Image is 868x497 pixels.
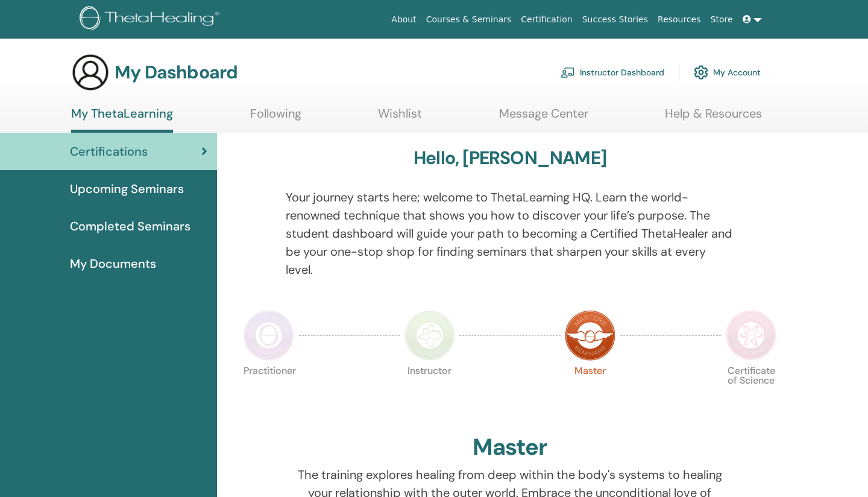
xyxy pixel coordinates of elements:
[71,106,173,133] a: My ThetaLearning
[414,147,606,169] h3: Hello, [PERSON_NAME]
[577,8,653,31] a: Success Stories
[404,310,455,361] img: Instructor
[250,106,301,130] a: Following
[386,8,421,31] a: About
[565,310,615,361] img: Master
[244,366,294,417] p: Practitioner
[706,8,738,31] a: Store
[378,106,422,130] a: Wishlist
[115,62,237,83] h3: My Dashboard
[70,142,148,160] span: Certifications
[80,6,224,33] img: logo.png
[404,366,455,417] p: Instructor
[694,62,708,83] img: cog.svg
[665,106,762,130] a: Help & Resources
[653,8,706,31] a: Resources
[499,106,588,130] a: Message Center
[694,59,761,86] a: My Account
[70,255,156,273] span: My Documents
[71,53,110,92] img: generic-user-icon.jpg
[561,67,575,78] img: chalkboard-teacher.svg
[421,8,517,31] a: Courses & Seminars
[516,8,577,31] a: Certification
[726,310,776,361] img: Certificate of Science
[561,59,664,86] a: Instructor Dashboard
[70,180,184,198] span: Upcoming Seminars
[565,366,615,417] p: Master
[473,434,547,461] h2: Master
[726,366,776,417] p: Certificate of Science
[286,188,735,279] p: Your journey starts here; welcome to ThetaLearning HQ. Learn the world-renowned technique that sh...
[244,310,294,361] img: Practitioner
[70,217,190,235] span: Completed Seminars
